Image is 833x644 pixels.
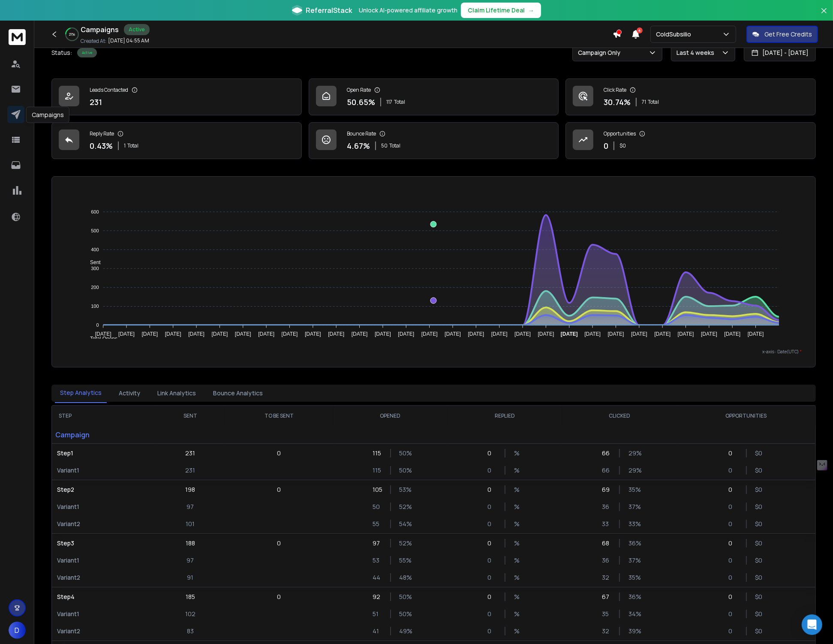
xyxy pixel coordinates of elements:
button: Bounce Analytics [208,384,268,403]
p: 66 [602,466,610,475]
p: % [514,520,523,528]
p: 0 [487,503,496,511]
tspan: [DATE] [725,331,741,337]
p: % [514,503,523,511]
p: Variant 2 [57,520,150,528]
p: 55 [373,520,382,528]
p: 231 [90,96,102,108]
tspan: [DATE] [189,331,205,337]
p: 41 [373,627,382,635]
p: Last 4 weeks [677,48,718,57]
a: Leads Contacted231 [51,78,302,115]
tspan: [DATE] [748,331,764,337]
tspan: [DATE] [259,331,275,337]
th: REPLIED [448,406,562,426]
tspan: 500 [91,228,99,233]
p: Variant 2 [57,573,150,582]
a: Open Rate50.65%117Total [309,78,559,115]
p: 51 [373,610,382,618]
p: 39 % [629,627,637,635]
span: 71 [642,99,646,105]
a: Click Rate30.74%71Total [565,78,816,115]
tspan: 600 [91,209,99,214]
p: x-axis : Date(UTC) [66,349,802,355]
p: 36 [602,503,610,511]
tspan: [DATE] [305,331,321,337]
tspan: 100 [91,304,99,309]
tspan: [DATE] [585,331,601,337]
p: 0 [487,573,496,582]
th: CLICKED [562,406,677,426]
a: Bounce Rate4.67%50Total [309,122,559,159]
p: 0 [277,449,281,457]
tspan: [DATE] [165,331,181,337]
p: 50.65 % [347,96,375,108]
span: Total [394,99,405,105]
div: Open Intercom Messenger [802,614,822,635]
p: 66 [602,449,610,457]
p: 0 [729,503,737,511]
p: 35 [602,610,610,618]
span: Total [127,142,138,149]
p: 21 % [69,32,75,37]
tspan: [DATE] [538,331,554,337]
p: [DATE] 04:55 AM [108,37,149,44]
p: % [514,449,523,457]
span: ReferralStack [306,5,352,15]
p: 0 [487,627,496,635]
span: Total Opens [84,336,117,342]
p: 92 [373,593,382,601]
p: 0 [487,466,496,475]
p: 52 % [400,503,408,511]
p: Bounce Rate [347,130,376,137]
tspan: [DATE] [655,331,671,337]
p: 102 [185,610,195,618]
tspan: [DATE] [491,331,508,337]
p: Variant 1 [57,503,150,511]
span: D [9,622,26,639]
button: Close banner [818,5,830,26]
p: Variant 1 [57,556,150,565]
p: $ 0 [755,610,764,618]
span: Total [389,142,400,149]
button: Get Free Credits [746,26,818,43]
p: 97 [373,539,382,548]
p: $ 0 [755,520,764,528]
p: Step 1 [57,449,150,457]
button: Claim Lifetime Deal→ [461,3,541,18]
button: Activity [114,384,145,403]
p: 0 [729,466,737,475]
p: 231 [185,466,195,475]
span: 117 [386,99,392,105]
p: 34 % [629,610,637,618]
p: 36 % [629,593,637,601]
p: $ 0 [755,485,764,494]
p: 36 % [629,539,637,548]
p: 0 [487,539,496,548]
p: 48 % [400,573,408,582]
tspan: [DATE] [421,331,438,337]
p: 55 % [400,556,408,565]
p: Step 2 [57,485,150,494]
p: Unlock AI-powered affiliate growth [359,6,457,15]
p: 0 [487,593,496,601]
p: % [514,573,523,582]
tspan: [DATE] [328,331,345,337]
p: % [514,627,523,635]
p: 50 % [400,466,408,475]
tspan: 0 [96,322,99,328]
tspan: 300 [91,266,99,271]
p: % [514,466,523,475]
p: 0 [729,520,737,528]
p: 50 % [400,610,408,618]
p: 101 [186,520,195,528]
p: 69 [602,485,610,494]
p: Campaign [52,426,156,443]
p: 0 [487,485,496,494]
th: OPPORTUNITIES [677,406,815,426]
p: 0 [729,539,737,548]
p: 115 [373,466,382,475]
p: 4.67 % [347,140,370,152]
p: Reply Rate [90,130,114,137]
p: Step 3 [57,539,150,548]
